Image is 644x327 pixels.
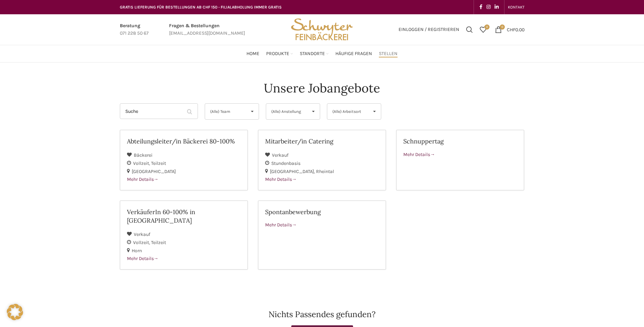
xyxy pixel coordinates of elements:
input: Suche [120,103,198,119]
a: Abteilungsleiter/in Bäckerei 80-100% Bäckerei Vollzeit Teilzeit [GEOGRAPHIC_DATA] Mehr Details [120,130,248,190]
a: Mitarbeiter/in Catering Verkauf Stundenbasis [GEOGRAPHIC_DATA] Rheintal Mehr Details [258,130,386,190]
span: CHF [507,27,515,32]
span: Home [246,51,259,57]
h2: Schnuppertag [403,137,517,145]
h2: Spontanbewerbung [265,208,379,216]
span: Mehr Details [127,256,159,261]
a: Spontanbewerbung Mehr Details [258,201,386,270]
a: Einloggen / Registrieren [395,23,463,36]
a: Instagram social link [484,2,493,12]
span: [GEOGRAPHIC_DATA] [132,169,176,174]
span: 0 [500,24,505,30]
a: Home [246,47,259,61]
h2: Nichts Passendes gefunden? [120,310,525,319]
span: Stundenbasis [271,160,300,166]
span: Bäckerei [134,152,152,158]
a: Häufige Fragen [335,47,372,61]
span: Produkte [266,51,289,57]
span: Mehr Details [127,176,159,182]
span: Mehr Details [265,176,297,182]
span: ▾ [368,104,381,119]
span: ▾ [246,104,259,119]
span: Verkauf [134,231,150,237]
span: Teilzeit [151,240,166,245]
img: Bäckerei Schwyter [289,14,355,45]
span: GRATIS LIEFERUNG FÜR BESTELLUNGEN AB CHF 150 - FILIALABHOLUNG IMMER GRATIS [120,5,282,10]
bdi: 0.00 [507,27,525,32]
div: Main navigation [116,47,528,61]
span: Mehr Details [403,152,435,157]
a: VerkäuferIn 60-100% in [GEOGRAPHIC_DATA] Verkauf Vollzeit Teilzeit Horn Mehr Details [120,201,248,270]
span: Häufige Fragen [335,51,372,57]
span: Vollzeit [133,160,151,166]
span: 0 [484,24,490,30]
div: Secondary navigation [504,0,528,14]
a: Facebook social link [477,2,484,12]
h4: Unsere Jobangebote [264,80,380,97]
a: KONTAKT [508,0,525,14]
span: Einloggen / Registrieren [399,27,459,32]
span: (Alle) Team [210,104,242,119]
span: (Alle) Arbeitsort [332,104,365,119]
a: Site logo [289,26,355,32]
span: Horn [132,248,142,254]
span: Vollzeit [133,240,151,245]
span: Verkauf [272,152,289,158]
a: Linkedin social link [493,2,501,12]
h2: Mitarbeiter/in Catering [265,137,379,145]
span: ▾ [307,104,320,119]
span: KONTAKT [508,5,525,10]
span: (Alle) Anstellung [271,104,303,119]
a: Produkte [266,47,293,61]
a: 0 [476,23,490,36]
a: 0 CHF0.00 [492,23,528,36]
h2: Abteilungsleiter/in Bäckerei 80-100% [127,137,241,145]
a: Infobox link [169,22,245,37]
span: Rheintal [316,169,334,174]
span: Standorte [300,51,325,57]
a: Standorte [300,47,329,61]
a: Infobox link [120,22,149,37]
span: Teilzeit [151,160,166,166]
a: Schnuppertag Mehr Details [396,130,524,190]
a: Suchen [463,23,476,36]
a: Stellen [379,47,398,61]
span: Mehr Details [265,222,297,228]
h2: VerkäuferIn 60-100% in [GEOGRAPHIC_DATA] [127,208,241,225]
span: [GEOGRAPHIC_DATA] [270,169,316,174]
div: Meine Wunschliste [476,23,490,36]
span: Stellen [379,51,398,57]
